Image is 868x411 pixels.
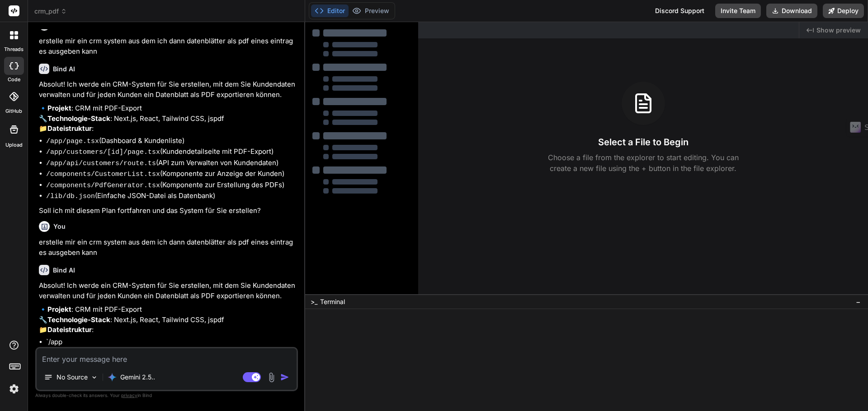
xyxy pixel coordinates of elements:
[266,372,277,383] img: attachment
[5,107,22,115] label: GitHub
[650,4,710,18] div: Discord Support
[39,36,296,56] p: erstelle mir ein crm system aus dem ich dann datenblätter als pdf eines eintrages ausgeben kann
[39,305,296,335] p: 🔹 : CRM mit PDF-Export 🔧 : Next.js, React, Tailwind CSS, jspdf 📁 :
[320,297,345,306] span: Terminal
[35,391,298,400] p: Always double-check its answers. Your in Bind
[46,138,99,145] code: /app/page.tsx
[90,374,98,381] img: Pick Models
[34,7,67,16] span: crm_pdf
[47,315,110,324] strong: Technologie-Stack
[280,373,289,382] img: icon
[39,281,296,301] p: Absolut! Ich werde ein CRM-System für Sie erstellen, mit dem Sie Kundendaten verwalten und für je...
[542,152,745,174] p: Choose a file from the explorer to start editing. You can create a new file using the + button in...
[120,373,155,382] p: Gemini 2.5..
[311,297,317,306] span: >_
[46,158,296,169] li: (API zum Verwalten von Kundendaten)
[46,171,160,178] code: /components/CustomerList.tsx
[47,325,92,334] strong: Dateistruktur
[311,5,349,17] button: Editor
[53,65,75,74] h6: Bind AI
[349,5,393,17] button: Preview
[39,206,296,216] p: Soll ich mit diesem Plan fortfahren und das System für Sie erstellen?
[53,222,66,231] h6: You
[46,337,296,347] li: `/app
[5,141,23,149] label: Upload
[47,114,110,123] strong: Technologie-Stack
[46,160,156,167] code: /app/api/customers/route.ts
[46,136,296,147] li: (Dashboard & Kundenliste)
[121,393,137,398] span: privacy
[816,26,861,35] span: Show preview
[108,373,117,382] img: Gemini 2.5 Pro
[598,136,689,148] h3: Select a File to Begin
[39,237,296,258] p: erstelle mir ein crm system aus dem ich dann datenblätter als pdf eines eintrages ausgeben kann
[39,103,296,134] p: 🔹 : CRM mit PDF-Export 🔧 : Next.js, React, Tailwind CSS, jspdf 📁 :
[46,193,95,200] code: /lib/db.json
[46,169,296,180] li: (Komponente zur Anzeige der Kunden)
[46,191,296,202] li: (Einfache JSON-Datei als Datenbank)
[8,76,20,83] label: code
[57,373,88,382] p: No Source
[766,4,817,18] button: Download
[854,295,863,309] button: −
[856,297,861,306] span: −
[46,147,296,158] li: (Kundendetailseite mit PDF-Export)
[47,104,71,112] strong: Projekt
[47,124,92,133] strong: Dateistruktur
[47,305,71,314] strong: Projekt
[715,4,761,18] button: Invite Team
[46,180,296,191] li: (Komponente zur Erstellung des PDFs)
[6,381,22,397] img: settings
[823,4,864,18] button: Deploy
[39,79,296,100] p: Absolut! Ich werde ein CRM-System für Sie erstellen, mit dem Sie Kundendaten verwalten und für je...
[4,46,24,53] label: threads
[46,148,160,156] code: /app/customers/[id]/page.tsx
[53,266,75,275] h6: Bind AI
[46,182,160,189] code: /components/PdfGenerator.tsx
